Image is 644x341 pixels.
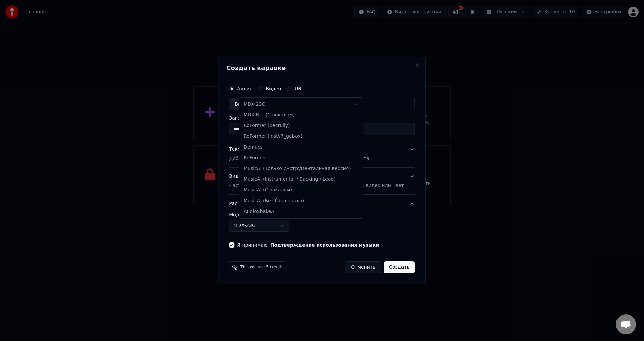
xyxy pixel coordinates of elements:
[244,197,304,204] span: MusicAI (Без бэк-вокала)
[244,208,276,215] span: AudioShakeAI
[226,65,417,71] h2: Создать караоке
[229,98,276,110] div: Выбрать файл
[237,86,252,91] label: Аудио
[229,182,404,189] p: Настройте видео караоке: используйте изображение, видео или цвет
[384,261,415,273] button: Создать
[244,165,351,172] span: MusicAI (Только инструментальная версия)
[244,112,295,118] span: MDX-Net (С вокалом)
[270,243,379,247] button: Подтверждение использования музыки
[244,155,266,161] span: RoFormer
[229,156,369,162] p: Добавьте текст песни или выберите модель автотекста
[266,86,281,91] label: Видео
[229,116,415,121] label: Заголовок
[244,176,336,183] span: MusicAI (Instrumental / Backing / Lead)
[244,133,302,140] span: RoFormer (instv7_gabox)
[229,173,404,189] div: Видео
[244,144,263,151] span: Demucs
[345,261,381,273] button: Отменить
[229,195,415,212] button: Расширенный
[244,122,290,129] span: RoFormer (becruily)
[229,212,415,237] div: Расширенный
[244,101,265,108] span: MDX-23C
[244,187,292,193] span: MusicAI (С вокалом)
[294,86,304,91] label: URL
[229,212,415,217] label: Модель разделения
[237,243,379,247] label: Я принимаю
[240,265,283,270] span: This will use 5 credits
[229,146,259,153] div: Текст песни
